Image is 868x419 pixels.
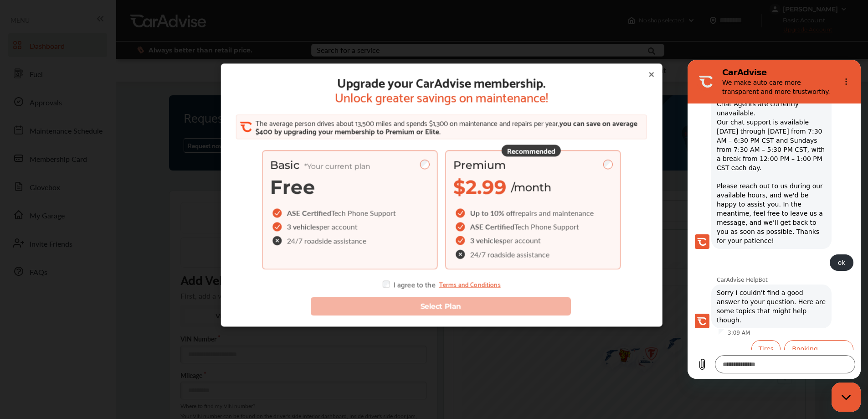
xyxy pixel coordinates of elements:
span: per account [319,221,358,232]
img: checkIcon.6d469ec1.svg [456,208,467,217]
iframe: Button to launch messaging window, conversation in progress [832,383,861,412]
span: 3 vehicles [287,221,319,232]
span: Unlock greater savings on maintenance! [335,89,548,103]
span: 24/7 roadside assistance [287,237,366,244]
img: check-cross-icon.c68f34ea.svg [272,236,283,245]
span: Upgrade your CarAdvise membership. [335,74,548,89]
div: Recommended [502,145,561,156]
span: Premium [453,158,506,171]
span: ASE Certified [287,207,331,218]
img: checkIcon.6d469ec1.svg [272,208,283,217]
img: CA_CheckIcon.cf4f08d4.svg [240,121,252,133]
a: Terms and Conditions [439,280,500,288]
span: $2.99 [453,175,507,199]
span: ASE Certified [470,221,514,232]
img: checkIcon.6d469ec1.svg [456,236,467,245]
span: repairs and maintenance [515,207,594,218]
span: 24/7 roadside assistance [470,251,550,258]
span: Tech Phone Support [514,221,579,232]
span: /month [511,181,551,194]
span: Up to 10% off [470,207,515,218]
span: Tech Phone Support [331,207,396,218]
span: Basic [270,158,370,171]
img: checkIcon.6d469ec1.svg [456,222,467,231]
img: check-cross-icon.c68f34ea.svg [456,249,467,259]
span: per account [503,235,541,245]
span: Free [270,175,315,199]
img: checkIcon.6d469ec1.svg [272,222,283,231]
span: The average person drives about 13,500 miles and spends $1,300 on maintenance and repairs per year, [256,116,560,129]
span: 3 vehicles [470,235,503,245]
div: I agree to the [382,280,500,288]
iframe: Messaging window [688,60,861,379]
span: *Your current plan [304,162,370,171]
span: you can save on average $400 by upgrading your membership to Premium or Elite. [256,116,637,137]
